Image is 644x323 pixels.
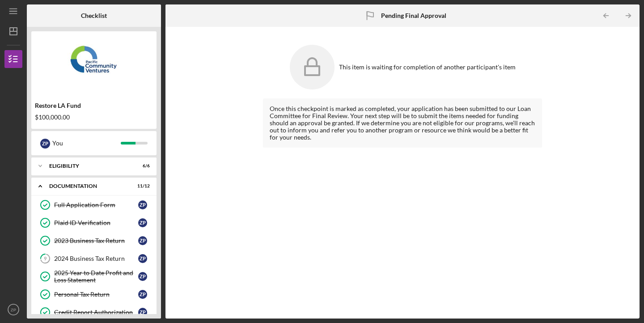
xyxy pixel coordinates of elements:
[134,183,150,189] div: 11 / 12
[36,303,152,321] a: Credit Report AuthorizationZP
[11,307,16,312] text: ZP
[36,214,152,232] a: Plaid ID VerificationZP
[40,139,50,149] div: Z P
[138,254,147,263] div: Z P
[44,256,47,262] tspan: 9
[54,255,138,262] div: 2024 Business Tax Return
[138,272,147,281] div: Z P
[54,309,138,316] div: Credit Report Authorization
[54,201,138,208] div: Full Application Form
[36,268,152,285] a: 2025 Year to Date Profit and Loss StatementZP
[81,12,107,19] b: Checklist
[138,308,147,317] div: Z P
[36,232,152,250] a: 2023 Business Tax ReturnZP
[36,196,152,214] a: Full Application FormZP
[35,102,153,109] div: Restore LA Fund
[54,269,138,284] div: 2025 Year to Date Profit and Loss Statement
[36,250,152,268] a: 92024 Business Tax ReturnZP
[138,218,147,227] div: Z P
[54,291,138,298] div: Personal Tax Return
[35,114,153,121] div: $100,000.00
[138,290,147,299] div: Z P
[138,200,147,209] div: Z P
[49,163,127,169] div: Eligibility
[49,183,127,189] div: Documentation
[4,301,22,319] button: ZP
[36,285,152,303] a: Personal Tax ReturnZP
[381,12,446,19] b: Pending Final Approval
[31,36,157,89] img: Product logo
[134,163,150,169] div: 6 / 6
[270,105,535,141] div: Once this checkpoint is marked as completed, your application has been submitted to our Loan Comm...
[52,136,121,151] div: You
[54,219,138,226] div: Plaid ID Verification
[54,237,138,244] div: 2023 Business Tax Return
[339,64,516,71] div: This item is waiting for completion of another participant's item
[138,236,147,245] div: Z P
